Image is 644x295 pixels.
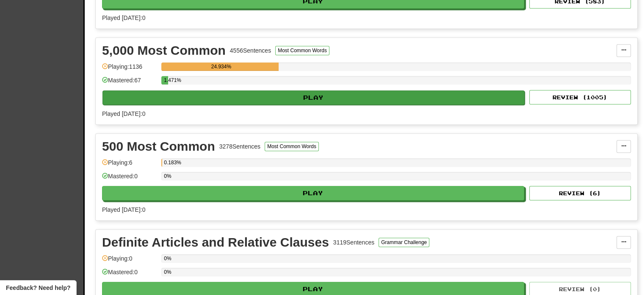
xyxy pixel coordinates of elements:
button: Review (1005) [529,90,631,104]
span: Played [DATE]: 0 [102,110,145,117]
div: Mastered: 67 [102,76,157,90]
button: Play [102,90,525,105]
div: Playing: 0 [102,254,157,268]
div: 24.934% [164,62,278,71]
div: 500 Most Common [102,140,215,153]
div: Definite Articles and Relative Clauses [102,236,329,249]
div: Mastered: 0 [102,172,157,186]
button: Grammar Challenge [379,238,429,247]
span: Played [DATE]: 0 [102,206,145,213]
button: Most Common Words [275,46,329,55]
div: 1.471% [164,76,168,84]
div: 3278 Sentences [219,142,260,151]
button: Most Common Words [265,142,319,151]
div: Mastered: 0 [102,268,157,282]
div: 3119 Sentences [333,238,374,247]
button: Play [102,186,524,200]
div: 5,000 Most Common [102,44,226,57]
div: Playing: 6 [102,158,157,172]
button: Review (6) [529,186,631,200]
span: Open feedback widget [6,284,70,292]
div: 4556 Sentences [230,46,271,55]
span: Played [DATE]: 0 [102,14,145,21]
div: Playing: 1136 [102,62,157,76]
